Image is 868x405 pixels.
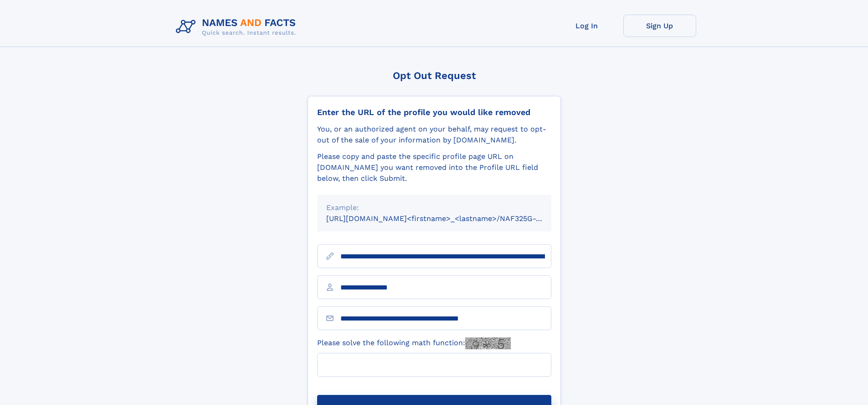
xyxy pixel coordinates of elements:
[550,15,623,37] a: Log In
[317,337,511,349] label: Please solve the following math function:
[326,202,542,213] div: Example:
[172,15,303,39] img: Logo Names and Facts
[317,151,551,184] div: Please copy and paste the specific profile page URL on [DOMAIN_NAME] you want removed into the Pr...
[326,214,569,223] small: [URL][DOMAIN_NAME]<firstname>_<lastname>/NAF325G-xxxxxxxx
[317,124,551,146] div: You, or an authorized agent on your behalf, may request to opt-out of the sale of your informatio...
[317,107,551,117] div: Enter the URL of the profile you would like removed
[623,15,696,37] a: Sign Up
[308,70,561,81] div: Opt Out Request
